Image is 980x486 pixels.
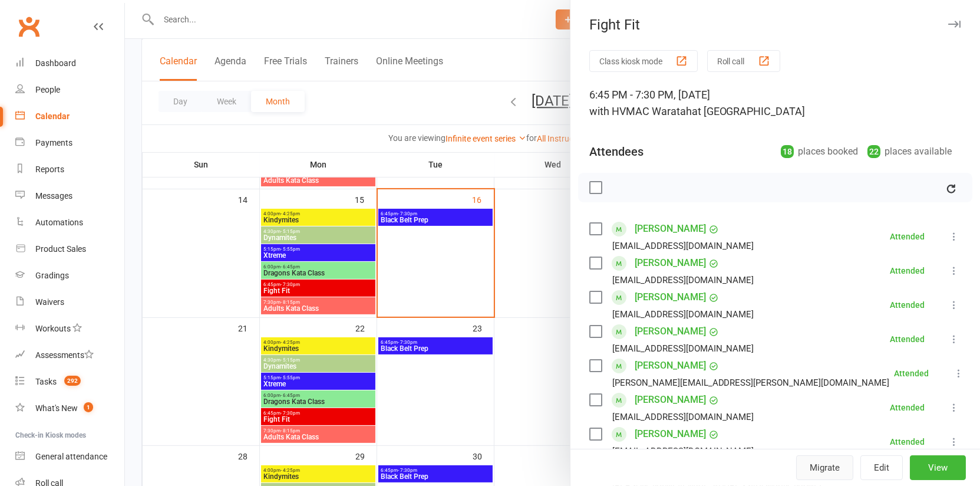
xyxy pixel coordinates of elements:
[35,111,70,121] div: Calendar
[15,130,124,156] a: Payments
[890,232,925,241] div: Attended
[64,376,81,386] span: 292
[890,438,925,446] div: Attended
[84,402,93,412] span: 1
[35,350,94,360] div: Assessments
[612,375,890,390] div: [PERSON_NAME][EMAIL_ADDRESS][PERSON_NAME][DOMAIN_NAME]
[15,77,124,103] a: People
[612,444,754,459] div: [EMAIL_ADDRESS][DOMAIN_NAME]
[15,262,124,289] a: Gradings
[35,218,83,227] div: Automations
[890,301,925,309] div: Attended
[35,271,69,280] div: Gradings
[35,165,64,174] div: Reports
[15,289,124,316] a: Waivers
[890,267,925,275] div: Attended
[570,17,980,33] div: Fight Fit
[612,272,754,288] div: [EMAIL_ADDRESS][DOMAIN_NAME]
[35,244,86,254] div: Product Sales
[895,369,929,377] div: Attended
[35,58,76,68] div: Dashboard
[635,356,706,375] a: [PERSON_NAME]
[35,138,72,147] div: Payments
[635,425,706,444] a: [PERSON_NAME]
[860,455,903,480] button: Edit
[635,288,706,307] a: [PERSON_NAME]
[867,145,880,158] div: 22
[15,50,124,77] a: Dashboard
[15,156,124,183] a: Reports
[890,335,925,343] div: Attended
[635,219,706,238] a: [PERSON_NAME]
[796,455,853,480] button: Migrate
[589,143,644,160] div: Attendees
[589,105,692,117] span: with HVMAC Waratah
[589,50,698,72] button: Class kiosk mode
[15,316,124,342] a: Workouts
[890,403,925,412] div: Attended
[35,324,71,333] div: Workouts
[635,254,706,272] a: [PERSON_NAME]
[15,183,124,209] a: Messages
[612,409,754,425] div: [EMAIL_ADDRESS][DOMAIN_NAME]
[15,395,124,422] a: What's New1
[35,191,72,201] div: Messages
[15,369,124,395] a: Tasks 292
[14,12,44,41] a: Clubworx
[612,238,754,254] div: [EMAIL_ADDRESS][DOMAIN_NAME]
[35,85,60,94] div: People
[612,307,754,322] div: [EMAIL_ADDRESS][DOMAIN_NAME]
[707,50,780,72] button: Roll call
[635,390,706,409] a: [PERSON_NAME]
[35,452,107,461] div: General attendance
[15,236,124,262] a: Product Sales
[867,143,952,160] div: places available
[781,143,858,160] div: places booked
[15,103,124,130] a: Calendar
[781,145,794,158] div: 18
[635,322,706,341] a: [PERSON_NAME]
[589,87,961,120] div: 6:45 PM - 7:30 PM, [DATE]
[910,455,966,480] button: View
[15,342,124,369] a: Assessments
[15,444,124,470] a: General attendance kiosk mode
[692,105,806,117] span: at [GEOGRAPHIC_DATA]
[35,403,78,413] div: What's New
[612,341,754,356] div: [EMAIL_ADDRESS][DOMAIN_NAME]
[35,377,57,386] div: Tasks
[35,297,64,307] div: Waivers
[15,209,124,236] a: Automations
